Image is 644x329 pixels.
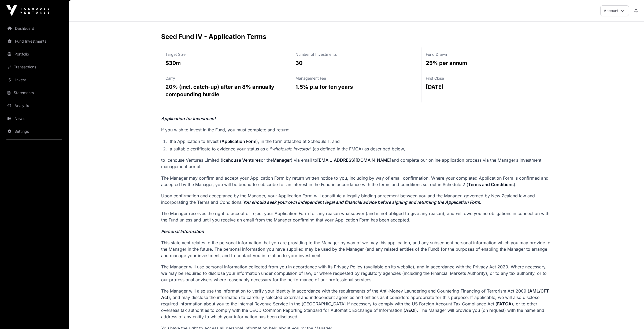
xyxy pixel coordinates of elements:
[426,83,547,91] p: [DATE]
[4,61,64,73] a: Transactions
[168,146,552,152] li: a suitable certificate to evidence your status as a “ ” (as defined in the FMCA) as described below,
[168,138,552,145] li: the Application to Invest ( ), in the form attached at Schedule 1; and
[221,139,256,144] strong: Application Form
[468,182,514,187] strong: Terms and Conditions
[4,23,64,34] a: Dashboard
[405,308,415,313] strong: AEOI
[161,116,216,121] em: Application for Investment
[600,5,629,16] button: Account
[6,5,49,16] img: Icehouse Ventures Logo
[273,157,291,163] strong: Manager
[165,76,287,81] p: Carry
[4,74,64,86] a: Invest
[222,157,261,163] strong: Icehouse Ventures
[161,127,552,133] p: If you wish to invest in the Fund, you must complete and return:
[426,76,547,81] p: First Close
[4,100,64,112] a: Analysis
[243,199,481,205] em: You should seek your own independent legal and financial advice before signing and returning the ...
[317,157,391,163] a: [EMAIL_ADDRESS][DOMAIN_NAME]
[426,59,547,67] p: 25% per annum
[161,264,552,283] p: The Manager will use personal information collected from you in accordance with its Privacy Polic...
[4,125,64,137] a: Settings
[426,52,547,57] p: Fund Drawn
[161,288,552,320] p: The Manager will also use the information to verify your identity in accordance with the requirem...
[4,87,64,99] a: Statements
[161,175,552,188] p: The Manager may confirm and accept your Application Form by return written notice to you, includi...
[4,48,64,60] a: Portfolio
[4,35,64,47] a: Fund Investments
[165,59,287,67] p: $30m
[165,83,287,98] p: 20% (incl. catch-up) after an 8% annually compounding hurdle
[161,32,552,41] h2: Seed Fund IV - Application Terms
[272,146,309,151] em: wholesale investor
[295,59,417,67] p: 30
[4,113,64,124] a: News
[161,193,552,205] p: Upon confirmation and acceptance by the Manager, your Application Form will constitute a legally ...
[295,76,417,81] p: Management Fee
[497,301,512,306] strong: FATCA
[161,229,204,234] em: Personal Information
[295,52,417,57] p: Number of Investments
[161,157,552,170] p: to Icehouse Ventures Limited ( or the ) via email to and complete our online application process ...
[161,239,552,259] p: This statement relates to the personal information that you are providing to the Manager by way o...
[161,210,552,223] p: The Manager reserves the right to accept or reject your Application Form for any reason whatsoeve...
[165,52,287,57] p: Target Size
[295,83,417,91] p: 1.5% p.a for ten years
